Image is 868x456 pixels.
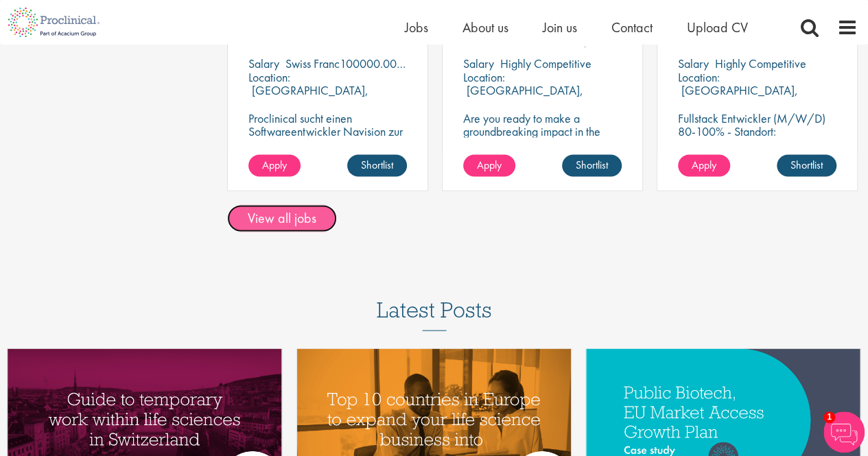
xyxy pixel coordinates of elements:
[248,82,368,110] p: [GEOGRAPHIC_DATA], [GEOGRAPHIC_DATA]
[463,82,583,110] p: [GEOGRAPHIC_DATA], [GEOGRAPHIC_DATA]
[823,411,835,423] span: 1
[248,11,407,45] a: Software Developer Navision
[463,154,515,176] a: Apply
[248,154,301,176] a: Apply
[463,69,505,84] span: Location:
[500,56,591,71] p: Highly Competitive
[777,154,836,176] a: Shortlist
[543,19,577,36] a: Join us
[611,19,653,36] a: Contact
[562,154,622,176] a: Shortlist
[477,157,502,171] span: Apply
[715,56,806,71] p: Highly Competitive
[678,111,836,189] p: Fullstack Entwickler (M/W/D) 80-100% - Standort: [GEOGRAPHIC_DATA], [GEOGRAPHIC_DATA] - Arbeitsze...
[678,69,720,84] span: Location:
[463,56,494,71] span: Salary
[248,69,290,84] span: Location:
[463,111,622,189] p: Are you ready to make a groundbreaking impact in the world of biotechnology? Join a growing compa...
[463,11,622,45] a: Scientific Communications Manager - Oncology
[462,19,508,36] a: About us
[678,56,709,71] span: Salary
[823,411,865,453] img: Chatbot
[347,154,407,176] a: Shortlist
[285,56,567,71] p: Swiss Franc100000.00 - Swiss Franc110000.00 per annum
[687,19,748,36] a: Upload CV
[678,82,798,110] p: [GEOGRAPHIC_DATA], [GEOGRAPHIC_DATA]
[248,56,279,71] span: Salary
[678,154,730,176] a: Apply
[227,204,337,232] a: View all jobs
[692,157,716,171] span: Apply
[248,111,407,176] p: Proclinical sucht einen Softwareentwickler Navision zur dauerhaften Verstärkung des Teams unseres...
[377,298,492,331] h3: Latest Posts
[405,19,428,36] a: Jobs
[262,157,287,171] span: Apply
